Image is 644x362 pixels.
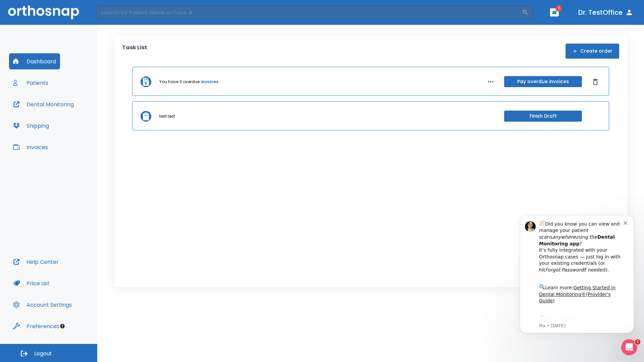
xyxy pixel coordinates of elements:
[576,6,636,18] button: Dr. TestOffice
[34,350,52,357] span: Logout
[504,111,582,122] button: Finish Draft
[9,139,52,155] button: Invoices
[9,75,52,91] button: Patients
[9,318,63,334] button: Preferences
[9,275,54,291] button: Price List
[9,297,76,313] button: Account Settings
[122,44,147,59] p: Task List
[555,5,562,12] span: 1
[159,79,200,85] p: You have 3 overdue
[8,5,79,19] img: Orthosnap
[590,76,601,87] button: Dismiss
[621,339,637,355] iframe: Intercom live chat
[96,6,522,19] input: Search by Patient Name or Case #
[504,76,582,87] button: Pay overdue invoices
[635,339,640,345] span: 1
[9,53,60,69] button: Dashboard
[59,323,65,329] div: Tooltip anchor
[510,207,644,359] iframe: Intercom notifications message
[9,96,78,112] button: Dental Monitoring
[9,254,63,270] button: Help Center
[159,113,175,119] p: test test
[566,44,619,59] button: Create order
[201,79,218,85] a: invoices
[9,118,53,134] button: Shipping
